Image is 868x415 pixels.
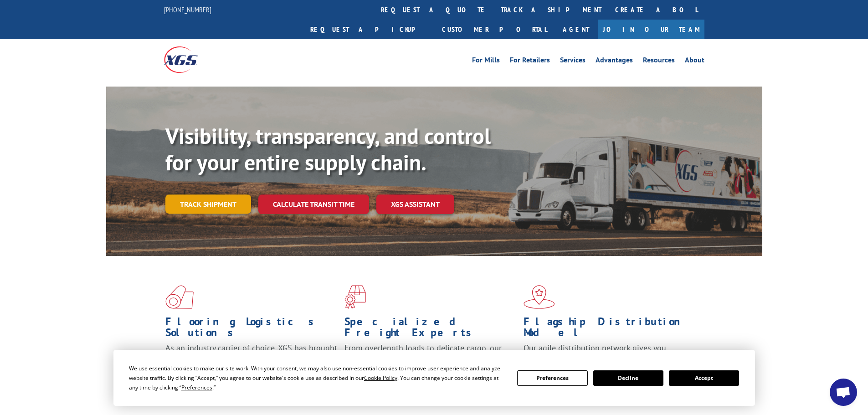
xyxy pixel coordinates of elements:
span: As an industry carrier of choice, XGS has brought innovation and dedication to flooring logistics... [165,343,337,375]
b: Visibility, transparency, and control for your entire supply chain. [165,122,491,176]
button: Decline [593,370,663,386]
a: Request a pickup [303,20,435,39]
a: [PHONE_NUMBER] [164,5,211,14]
a: XGS ASSISTANT [376,195,454,214]
div: We use essential cookies to make our site work. With your consent, we may also use non-essential ... [129,364,506,392]
a: Calculate transit time [258,195,369,214]
div: Open chat [830,379,857,406]
a: Resources [643,56,675,67]
span: Cookie Policy [364,374,397,382]
a: Track shipment [165,195,251,214]
a: For Retailers [510,56,550,67]
button: Preferences [517,370,587,386]
h1: Specialized Freight Experts [344,316,517,343]
button: Accept [669,370,739,386]
span: Our agile distribution network gives you nationwide inventory management on demand. [524,343,691,364]
a: Advantages [596,56,633,67]
a: Customer Portal [435,20,554,39]
div: Cookie Consent Prompt [113,350,755,406]
a: About [685,56,704,67]
a: Join Our Team [598,20,704,39]
h1: Flagship Distribution Model [524,316,696,343]
h1: Flooring Logistics Solutions [165,316,338,343]
img: xgs-icon-total-supply-chain-intelligence-red [165,285,194,309]
a: Agent [554,20,598,39]
span: Preferences [181,384,212,391]
a: For Mills [472,56,500,67]
img: xgs-icon-flagship-distribution-model-red [524,285,555,309]
p: From overlength loads to delicate cargo, our experienced staff knows the best way to move your fr... [344,343,517,383]
a: Services [560,56,586,67]
img: xgs-icon-focused-on-flooring-red [344,285,366,309]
